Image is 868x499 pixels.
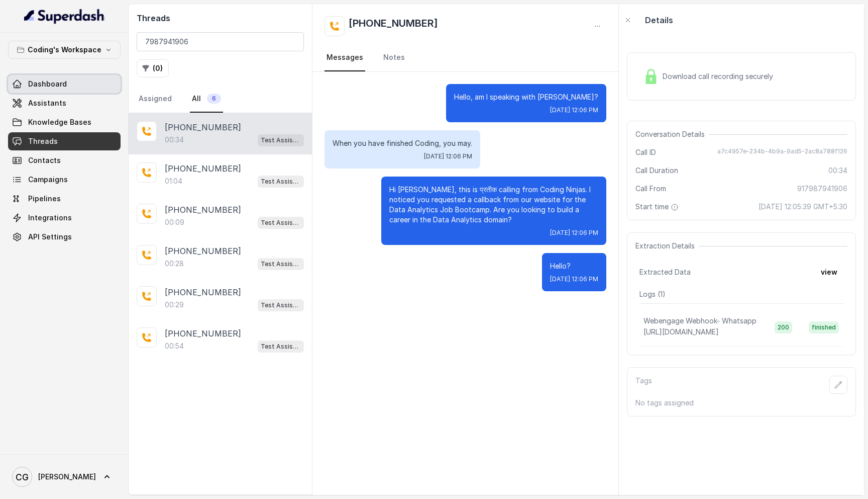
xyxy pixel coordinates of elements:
p: Coding's Workspace [28,44,101,56]
span: 200 [775,321,792,334]
p: Logs ( 1 ) [639,289,843,299]
span: API Settings [28,232,72,242]
span: a7c4957e-234b-4b9a-9ad5-2ac8a788f126 [717,147,847,157]
text: CG [16,472,29,482]
p: 01:04 [165,176,182,186]
h2: [PHONE_NUMBER] [349,16,438,36]
p: Test Assistant-3 [261,218,301,228]
button: Coding's Workspace [8,41,121,59]
span: Download call recording securely [663,71,777,81]
p: [PHONE_NUMBER] [165,162,241,175]
a: Integrations [8,209,121,227]
span: Knowledge Bases [28,117,91,127]
span: Conversation Details [635,129,709,139]
p: [PHONE_NUMBER] [165,286,241,298]
h2: Threads [137,12,304,24]
p: 00:54 [165,341,184,351]
a: Dashboard [8,75,121,93]
span: 917987941906 [797,184,847,194]
button: view [815,263,843,281]
a: Contacts [8,151,121,170]
p: Test Assistant-3 [261,259,301,269]
p: [PHONE_NUMBER] [165,204,241,216]
span: [DATE] 12:06 PM [550,275,598,283]
a: Pipelines [8,190,121,208]
p: Hi [PERSON_NAME], this is प्रतीक calling from Coding Ninjas. I noticed you requested a callback f... [389,185,598,225]
p: 00:34 [165,135,184,145]
span: Call Duration [635,165,678,176]
a: Campaigns [8,171,121,189]
p: Test Assistant-3 [261,177,301,187]
a: Knowledge Bases [8,113,121,131]
p: [PHONE_NUMBER] [165,245,241,257]
p: 00:28 [165,259,184,269]
p: [PHONE_NUMBER] [165,121,241,133]
span: [DATE] 12:06 PM [550,106,598,114]
span: 6 [207,94,221,104]
span: finished [809,321,839,334]
span: Pipelines [28,194,61,204]
span: Dashboard [28,79,67,89]
span: Call ID [635,147,656,157]
span: Extracted Data [639,267,691,277]
span: Assistants [28,98,66,108]
span: Call From [635,184,666,194]
span: Campaigns [28,175,68,185]
p: 00:09 [165,217,184,227]
p: Test Assistant-3 [261,342,301,352]
a: Threads [8,132,121,150]
p: [PHONE_NUMBER] [165,327,241,340]
span: Threads [28,136,58,146]
span: Extraction Details [635,241,699,251]
p: Hello, am I speaking with [PERSON_NAME]? [454,92,598,102]
a: Assistants [8,94,121,112]
input: Search by Call ID or Phone Number [137,32,304,51]
span: [URL][DOMAIN_NAME] [643,327,719,336]
p: Tags [635,376,652,394]
a: [PERSON_NAME] [8,463,121,491]
button: (0) [137,59,169,77]
p: Hello? [550,261,598,271]
span: [DATE] 12:06 PM [550,229,598,237]
a: Assigned [137,86,174,113]
p: Test Assistant-3 [261,135,301,145]
span: Start time [635,202,681,212]
img: light.svg [24,8,105,24]
p: Test Assistant-3 [261,300,301,310]
p: When you have finished Coding, you may. [333,138,472,148]
span: [DATE] 12:05:39 GMT+5:30 [758,202,847,212]
a: All6 [190,86,223,113]
span: 00:34 [828,165,847,176]
nav: Tabs [137,86,304,113]
p: Webengage Webhook- Whatsapp [643,316,756,326]
a: API Settings [8,228,121,246]
span: [DATE] 12:06 PM [424,152,472,160]
span: Contacts [28,155,61,165]
p: No tags assigned [635,398,847,408]
img: Lock Icon [643,69,659,84]
p: Details [645,14,673,26]
a: Notes [381,44,407,71]
span: [PERSON_NAME] [38,472,96,482]
a: Messages [324,44,365,71]
nav: Tabs [324,44,606,71]
span: Integrations [28,213,72,223]
p: 00:29 [165,300,184,310]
